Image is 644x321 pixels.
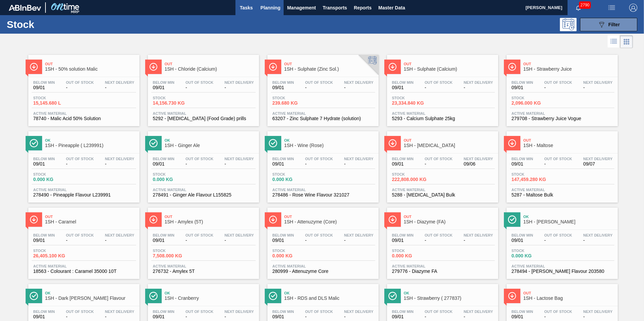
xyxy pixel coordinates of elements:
span: Below Min [272,157,294,161]
span: 09/01 [153,238,174,243]
span: 09/01 [392,85,414,90]
span: 09/01 [392,162,414,167]
span: 09/01 [512,85,533,90]
span: Below Min [512,157,533,161]
span: 1SH - 50% solution Malic [45,67,136,72]
img: Ícone [269,292,277,300]
span: 1SH - Rasberry [523,219,614,224]
span: - [186,162,214,167]
span: Active Material [153,111,254,115]
span: Active Material [33,188,134,192]
span: Out Of Stock [66,80,94,84]
span: 63207 - Zinc Sulphate 7 Hydrate (solution) [272,116,374,121]
img: Ícone [508,215,516,224]
span: Out Of Stock [186,80,214,84]
span: 5293 - Calcium Sulphate 25kg [392,116,493,121]
span: Transports [323,4,347,12]
span: Out Of Stock [544,80,572,84]
a: ÍconeOut1SH - [MEDICAL_DATA]Below Min09/01Out Of Stock-Next Delivery09/06Stock222,808.000 KGActiv... [382,126,502,203]
span: Active Material [512,111,613,115]
span: Out [284,215,375,219]
img: Ícone [269,63,277,71]
span: 26,405.100 KG [33,253,80,258]
a: ÍconeOut1SH - Sulphate (Calcium)Below Min09/01Out Of Stock-Next Delivery-Stock23,334.840 KGActive... [382,50,502,126]
span: Below Min [392,157,414,161]
span: Out Of Stock [66,157,94,161]
span: Next Delivery [225,80,254,84]
img: Ícone [508,292,516,300]
a: ÍconeOk1SH - [PERSON_NAME]Below Min09/01Out Of Stock-Next Delivery-Stock0.000 KGActive Material27... [502,203,621,279]
img: Ícone [388,292,397,300]
span: 09/01 [153,85,174,90]
span: - [225,85,254,90]
span: 09/01 [153,162,174,167]
img: Ícone [388,215,397,224]
span: 278494 - Rasberry Flavour 203580 [512,269,613,274]
span: Active Material [153,188,254,192]
span: Next Delivery [464,80,493,84]
span: Planning [260,4,280,12]
img: Ícone [149,63,158,71]
a: ÍconeOut1SH - CaramelBelow Min09/01Out Of Stock-Next Delivery-Stock26,405.100 KGActive Material18... [23,203,143,279]
span: 0.000 KG [272,253,320,258]
button: Filter [580,18,637,31]
span: Stock [272,249,320,253]
span: Stock [512,172,559,176]
img: Ícone [269,139,277,147]
span: 09/01 [153,314,174,319]
span: Out Of Stock [544,157,572,161]
img: userActions [608,4,616,12]
span: Out [165,215,256,219]
span: 1SH - Ginger Ale [165,143,256,148]
a: ÍconeOk1SH - Ginger AleBelow Min09/01Out Of Stock-Next Delivery-Stock0.000 KGActive Material27849... [143,126,262,203]
a: ÍconeOk1SH - Pineapple ( L239991)Below Min09/01Out Of Stock-Next Delivery-Stock0.000 KGActive Mat... [23,126,143,203]
span: Below Min [153,157,174,161]
span: Next Delivery [583,80,613,84]
span: Next Delivery [464,233,493,237]
span: Out Of Stock [425,310,453,314]
span: Filter [608,22,620,27]
span: 09/01 [512,162,533,167]
span: 09/07 [583,162,613,167]
span: Out Of Stock [186,310,214,314]
span: 09/01 [512,314,533,319]
span: - [344,162,374,167]
span: - [105,238,134,243]
span: Active Material [272,188,374,192]
span: 0.000 KG [33,177,80,182]
span: Below Min [153,310,174,314]
span: 09/01 [272,238,294,243]
span: Out [523,62,614,66]
span: 1SH - Sulphate (Calcium) [404,67,495,72]
span: Out [165,62,256,66]
span: - [66,85,94,90]
img: Ícone [149,215,158,224]
span: - [544,162,572,167]
span: 1SH - Sulphate (Zinc Sol.) [284,67,375,72]
span: Ok [165,138,256,142]
span: - [583,85,613,90]
a: ÍconeOut1SH - Attenuzyme (Core)Below Min09/01Out Of Stock-Next Delivery-Stock0.000 KGActive Mater... [262,203,382,279]
span: Below Min [392,80,414,84]
span: 15,145.680 L [33,101,80,106]
span: Next Delivery [344,233,374,237]
span: Stock [153,172,200,176]
span: 09/01 [33,162,55,167]
a: ÍconeOut1SH - Strawberry JuiceBelow Min09/01Out Of Stock-Next Delivery-Stock2,096.000 KGActive Ma... [502,50,621,126]
span: Next Delivery [225,157,254,161]
span: 7,508.000 KG [153,253,200,258]
a: ÍconeOut1SH - MaltoseBelow Min09/01Out Of Stock-Next Delivery09/07Stock147,459.280 KGActive Mater... [502,126,621,203]
span: - [225,162,254,167]
h1: Stock [7,21,107,28]
span: - [544,314,572,319]
span: Out [404,62,495,66]
span: Master Data [378,4,405,12]
span: 09/01 [33,314,55,319]
span: Below Min [272,233,294,237]
span: Active Material [272,111,374,115]
span: Next Delivery [344,310,374,314]
span: Active Material [512,188,613,192]
span: Active Material [33,264,134,268]
span: Active Material [392,188,493,192]
span: Ok [45,138,136,142]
